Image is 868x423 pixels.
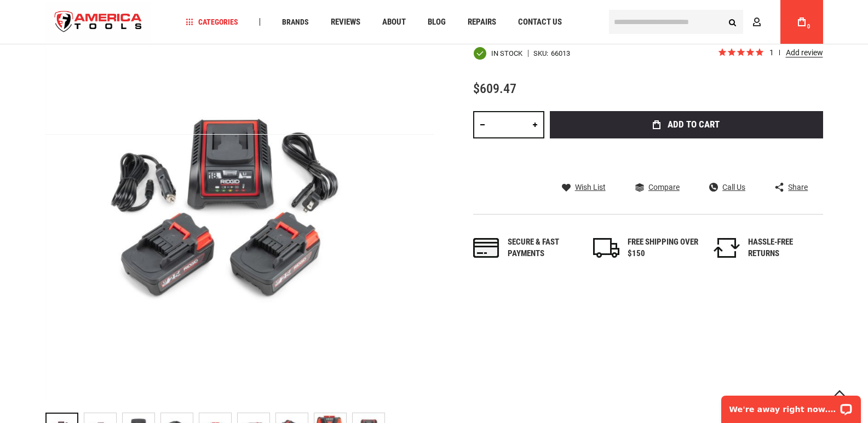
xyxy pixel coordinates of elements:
a: Call Us [709,182,745,192]
span: 1 reviews [769,48,823,57]
span: Wish List [575,183,606,191]
img: returns [714,238,740,258]
strong: SKU [533,50,551,57]
span: Call Us [722,183,745,191]
a: Contact Us [513,15,567,30]
a: Blog [423,15,451,30]
img: shipping [593,238,619,258]
span: Add to Cart [668,120,720,129]
a: Brands [277,15,314,30]
span: $609.47 [473,81,516,96]
a: About [377,15,411,30]
span: Categories [186,18,238,26]
span: Blog [428,18,446,26]
span: About [382,18,406,26]
a: Wish List [562,182,606,192]
div: Availability [473,47,522,60]
span: In stock [491,50,522,57]
a: Repairs [463,15,501,30]
iframe: Secure express checkout frame [548,142,825,173]
a: Categories [181,15,243,30]
div: 66013 [551,50,570,57]
div: HASSLE-FREE RETURNS [748,236,819,260]
span: Share [788,183,808,191]
span: 0 [807,24,810,30]
span: Brands [282,18,309,26]
span: Rated 5.0 out of 5 stars 1 reviews [717,47,823,59]
img: RIDGID 66013 SET OF 2 BATTERIES / 1 CHARGER [45,19,434,407]
span: Contact Us [518,18,562,26]
span: Reviews [331,18,360,26]
span: Repairs [468,18,496,26]
button: Add to Cart [550,111,823,138]
div: Secure & fast payments [508,236,579,260]
img: America Tools [45,2,152,43]
div: FREE SHIPPING OVER $150 [628,236,699,260]
iframe: LiveChat chat widget [714,389,868,423]
button: Search [722,11,743,32]
span: Compare [648,183,680,191]
img: payments [473,238,499,258]
span: review [779,50,780,55]
a: store logo [45,2,152,43]
a: Compare [635,182,680,192]
a: Reviews [326,15,365,30]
